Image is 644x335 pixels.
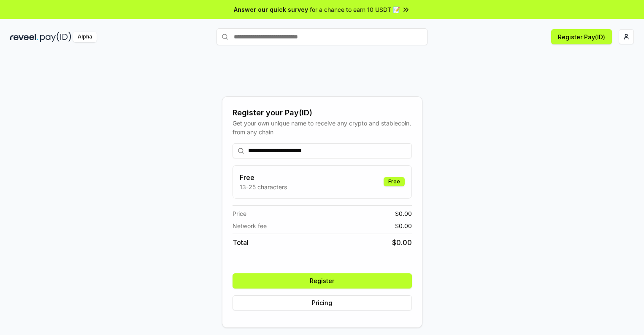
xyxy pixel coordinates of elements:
[233,273,412,289] button: Register
[233,209,246,218] span: Price
[73,32,97,42] div: Alpha
[240,172,287,182] h3: Free
[395,221,412,230] span: $ 0.00
[392,237,412,248] span: $ 0.00
[10,32,38,42] img: reveel_dark
[240,182,287,191] p: 13-25 characters
[233,119,412,136] div: Get your own unique name to receive any crypto and stablecoin, from any chain
[233,295,412,310] button: Pricing
[234,5,308,14] span: Answer our quick survey
[310,5,400,14] span: for a chance to earn 10 USDT 📝
[384,177,405,186] div: Free
[233,237,249,248] span: Total
[551,29,612,44] button: Register Pay(ID)
[40,32,71,42] img: pay_id
[233,221,267,230] span: Network fee
[395,209,412,218] span: $ 0.00
[233,107,412,119] div: Register your Pay(ID)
